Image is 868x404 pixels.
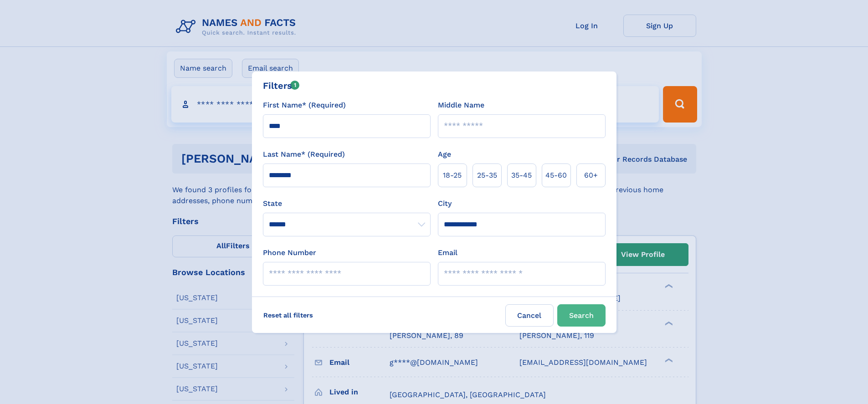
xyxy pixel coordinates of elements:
[257,304,319,326] label: Reset all filters
[511,170,532,181] span: 35‑45
[584,170,598,181] span: 60+
[545,170,567,181] span: 45‑60
[263,198,431,209] label: State
[438,198,452,209] label: City
[438,247,457,258] label: Email
[557,304,606,327] button: Search
[443,170,462,181] span: 18‑25
[263,247,316,258] label: Phone Number
[263,79,300,92] div: Filters
[438,100,484,111] label: Middle Name
[505,304,554,327] label: Cancel
[263,149,345,160] label: Last Name* (Required)
[477,170,497,181] span: 25‑35
[438,149,451,160] label: Age
[263,100,346,111] label: First Name* (Required)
